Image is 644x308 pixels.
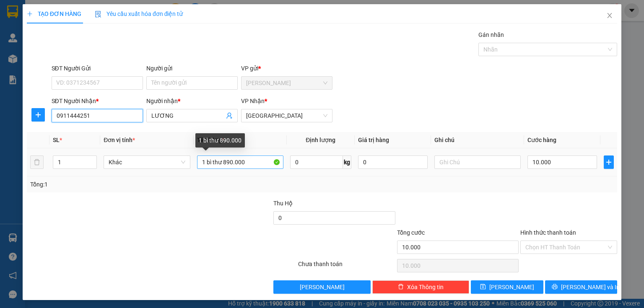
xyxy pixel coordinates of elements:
[104,137,135,143] span: Đơn vị tính
[95,10,183,17] span: Yêu cầu xuất hóa đơn điện tử
[241,98,265,104] span: VP Nhận
[358,155,428,169] input: 0
[53,137,60,143] span: SL
[489,282,534,292] span: [PERSON_NAME]
[27,11,33,17] span: plus
[431,132,524,148] th: Ghi chú
[109,156,185,168] span: Khác
[604,159,613,166] span: plus
[273,280,370,294] button: [PERSON_NAME]
[358,137,389,143] span: Giá trị hàng
[226,112,233,119] span: user-add
[30,155,44,169] button: delete
[273,200,293,207] span: Thu Hộ
[31,108,45,122] button: plus
[197,155,283,169] input: VD: Bàn, Ghế
[52,64,143,73] div: SĐT Người Gửi
[545,280,618,294] button: printer[PERSON_NAME] và In
[300,282,345,292] span: [PERSON_NAME]
[520,229,576,236] label: Hình thức thanh toán
[471,280,543,294] button: save[PERSON_NAME]
[606,12,613,19] span: close
[397,229,425,236] span: Tổng cước
[146,64,238,73] div: Người gửi
[478,31,504,38] label: Gán nhãn
[407,282,444,292] span: Xóa Thông tin
[527,137,556,143] span: Cước hàng
[32,111,44,118] span: plus
[52,96,143,106] div: SĐT Người Nhận
[398,284,404,290] span: delete
[552,284,558,290] span: printer
[30,180,249,189] div: Tổng: 1
[561,282,620,292] span: [PERSON_NAME] và In
[343,155,351,169] span: kg
[604,155,614,169] button: plus
[297,259,396,274] div: Chưa thanh toán
[27,10,81,17] span: TẠO ĐƠN HÀNG
[246,109,327,122] span: Sài Gòn
[306,137,335,143] span: Định lượng
[480,284,486,290] span: save
[95,11,101,18] img: icon
[434,155,521,169] input: Ghi Chú
[241,64,332,73] div: VP gửi
[195,133,245,148] div: 1 bì thư 890.000
[598,4,621,28] button: Close
[246,77,327,89] span: Phan Rang
[372,280,469,294] button: deleteXóa Thông tin
[146,96,238,106] div: Người nhận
